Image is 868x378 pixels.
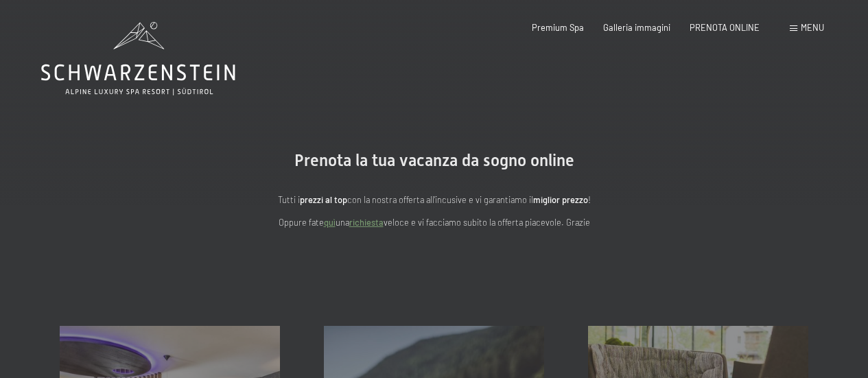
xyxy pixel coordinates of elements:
a: Premium Spa [532,22,584,33]
p: Tutti i con la nostra offerta all'incusive e vi garantiamo il ! [160,193,709,206]
span: Prenota la tua vacanza da sogno online [294,151,574,170]
p: Oppure fate una veloce e vi facciamo subito la offerta piacevole. Grazie [160,215,709,229]
strong: prezzi al top [300,194,347,205]
a: quì [324,217,336,228]
a: richiesta [349,217,384,228]
a: Galleria immagini [603,22,670,33]
a: PRENOTA ONLINE [690,22,760,33]
span: Menu [801,22,824,33]
strong: miglior prezzo [533,194,588,205]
